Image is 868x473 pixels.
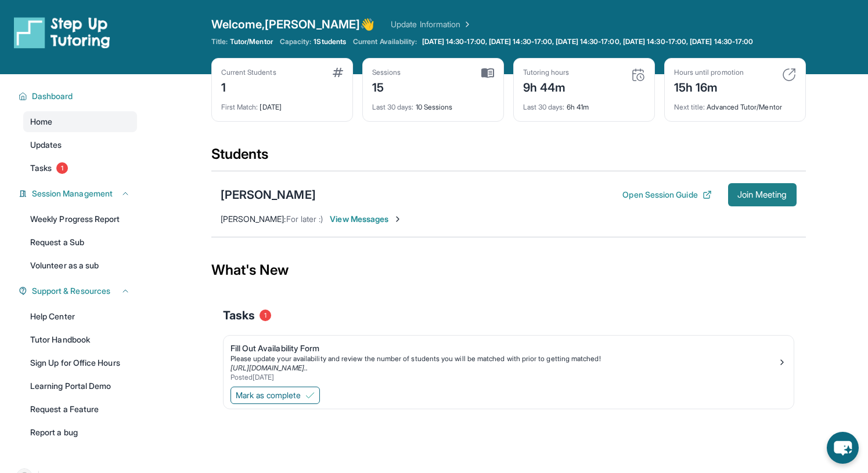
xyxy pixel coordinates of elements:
span: Session Management [32,188,113,199]
a: Tutor Handbook [23,329,137,350]
span: Last 30 days : [372,103,414,111]
div: Fill Out Availability Form [230,343,777,354]
div: 15 [372,77,401,96]
div: Please update your availability and review the number of students you will be matched with prior ... [230,354,777,363]
a: Help Center [23,306,137,327]
button: Dashboard [27,90,130,102]
button: Join Meeting [728,183,797,206]
div: Current Students [221,68,276,77]
img: card [333,68,343,77]
span: Tasks [30,162,52,174]
span: 1 [260,310,271,321]
img: card [481,68,494,78]
button: chat-button [827,432,859,464]
div: 15h 16m [674,77,744,96]
img: Chevron-Right [393,214,402,224]
button: Open Session Guide [622,189,711,201]
div: Hours until promotion [674,68,744,77]
span: [PERSON_NAME] : [221,214,286,224]
a: Sign Up for Office Hours [23,352,137,373]
span: Title: [211,37,228,46]
img: card [631,68,645,82]
a: Tasks1 [23,158,137,179]
span: 1 [56,162,68,174]
span: [DATE] 14:30-17:00, [DATE] 14:30-17:00, [DATE] 14:30-17:00, [DATE] 14:30-17:00, [DATE] 14:30-17:00 [422,37,754,46]
a: Home [23,111,137,132]
img: Mark as complete [305,391,315,400]
span: Support & Resources [32,285,110,297]
button: Mark as complete [230,387,320,404]
div: 1 [221,77,276,96]
div: Sessions [372,68,401,77]
a: Request a Sub [23,232,137,253]
div: 6h 41m [523,96,645,112]
span: Current Availability: [353,37,417,46]
span: Last 30 days : [523,103,565,111]
span: Dashboard [32,90,73,102]
div: 10 Sessions [372,96,494,112]
button: Support & Resources [27,285,130,297]
div: [DATE] [221,96,343,112]
button: Session Management [27,188,130,199]
span: Tutor/Mentor [230,37,273,46]
img: Chevron Right [460,19,472,30]
span: For later :) [286,214,323,224]
span: Join Meeting [737,191,787,198]
img: card [782,68,796,82]
a: Request a Feature [23,399,137,420]
a: Learning Portal Demo [23,376,137,396]
img: logo [14,16,110,49]
a: Update Information [391,19,472,30]
span: Welcome, [PERSON_NAME] 👋 [211,16,375,32]
span: Home [30,116,52,128]
a: [DATE] 14:30-17:00, [DATE] 14:30-17:00, [DATE] 14:30-17:00, [DATE] 14:30-17:00, [DATE] 14:30-17:00 [420,37,756,46]
span: Updates [30,139,62,151]
span: Mark as complete [236,390,301,401]
a: Fill Out Availability FormPlease update your availability and review the number of students you w... [224,336,794,384]
div: 9h 44m [523,77,570,96]
div: Advanced Tutor/Mentor [674,96,796,112]
div: Students [211,145,806,170]
span: Next title : [674,103,705,111]
div: Tutoring hours [523,68,570,77]
a: [URL][DOMAIN_NAME].. [230,363,308,372]
div: What's New [211,245,806,296]
a: Volunteer as a sub [23,255,137,276]
span: 1 Students [314,37,346,46]
span: Tasks [223,307,255,323]
span: Capacity: [280,37,312,46]
div: Posted [DATE] [230,373,777,382]
span: View Messages [330,213,402,225]
a: Report a bug [23,422,137,443]
a: Updates [23,134,137,155]
a: Weekly Progress Report [23,209,137,230]
span: First Match : [221,103,258,111]
div: [PERSON_NAME] [221,187,316,203]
